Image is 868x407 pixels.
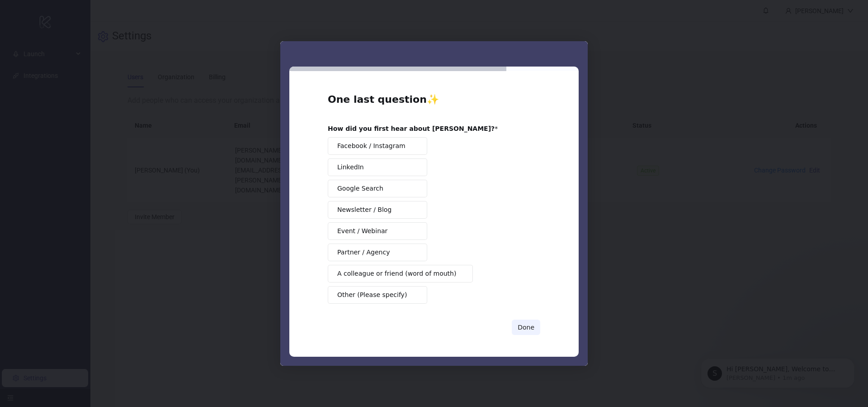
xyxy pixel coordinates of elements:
[337,226,387,236] span: Event / Webinar
[328,244,427,261] button: Partner / Agency
[39,26,155,214] span: Hi [PERSON_NAME], Welcome to [DOMAIN_NAME]! 🎉 You’re all set to start launching ads effortlessly....
[328,265,473,283] button: A colleague or friend (word of mouth)
[328,137,427,155] button: Facebook / Instagram
[337,141,406,151] span: Facebook / Instagram
[328,286,427,304] button: Other (Please specify)
[328,222,427,240] button: Event / Webinar
[14,19,167,49] div: message notification from Simon, 1m ago. Hi Elias, Welcome to Kitchn.io! 🎉 You’re all set to star...
[337,269,456,278] span: A colleague or friend (word of mouth)
[328,158,427,176] button: LinkedIn
[328,94,427,105] b: One last question
[337,163,364,172] span: LinkedIn
[337,205,392,215] span: Newsletter / Blog
[337,248,390,257] span: Partner / Agency
[328,125,495,132] b: How did you first hear about [PERSON_NAME]?
[20,27,35,42] div: Profile image for Simon
[328,201,427,219] button: Newsletter / Blog
[337,184,383,193] span: Google Search
[328,93,540,111] h2: ✨
[39,35,156,43] p: Message from Simon, sent 1m ago
[328,180,427,197] button: Google Search
[512,320,540,335] button: Done
[337,290,407,300] span: Other (Please specify)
